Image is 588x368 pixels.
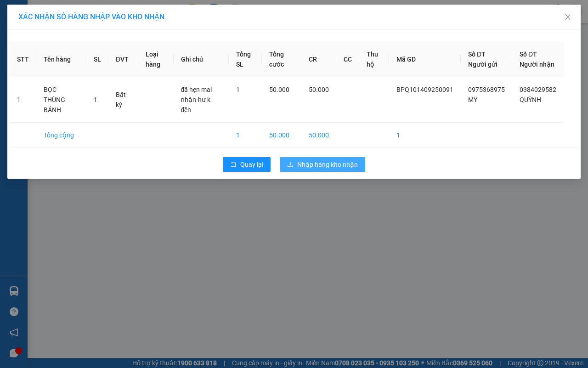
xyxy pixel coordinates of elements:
li: Bến xe [GEOGRAPHIC_DATA], 01 Võ Văn Truyện, KP 1, Phường 2 [4,20,175,43]
th: Tên hàng [36,42,86,77]
td: 50.000 [301,123,336,148]
th: CR [301,42,336,77]
td: BỌC THÙNG BÁNH [36,77,86,123]
th: STT [10,42,36,77]
span: Người gửi [468,61,498,68]
th: SL [86,42,108,77]
span: 0975368975 [468,86,505,93]
b: GỬI : VP [PERSON_NAME] [4,68,153,84]
span: Số ĐT [468,51,486,58]
th: ĐVT [108,42,138,77]
span: rollback [230,161,237,169]
td: 50.000 [262,123,301,148]
th: Mã GD [389,42,461,77]
td: 1 [229,123,262,148]
span: Quay lại [240,159,263,170]
span: download [287,161,294,169]
b: [GEOGRAPHIC_DATA] [53,6,151,17]
img: logo.jpg [4,4,50,50]
th: Tổng cước [262,42,301,77]
span: Số ĐT [520,51,537,58]
span: BPQ101409250091 [396,86,453,93]
span: đã hẹn mai nhận-hư k đền [181,86,212,113]
th: CC [336,42,359,77]
td: Bất kỳ [108,77,138,123]
button: rollbackQuay lại [223,157,271,172]
span: 50.000 [269,86,289,93]
th: Thu hộ [359,42,389,77]
li: 19001152 [4,43,175,55]
td: 1 [389,123,461,148]
span: Người nhận [520,61,554,68]
span: MY [468,96,477,103]
span: 1 [94,96,97,103]
button: Close [555,5,581,30]
span: 0384029582 [520,86,556,93]
th: Tổng SL [229,42,262,77]
span: phone [53,45,60,52]
span: QUỲNH [520,96,541,103]
th: Loại hàng [138,42,174,77]
span: close [564,13,571,21]
span: Nhập hàng kho nhận [297,159,358,170]
td: 1 [10,77,36,123]
span: XÁC NHẬN SỐ HÀNG NHẬP VÀO KHO NHẬN [18,12,164,21]
th: Ghi chú [174,42,229,77]
span: 50.000 [309,86,329,93]
span: 1 [236,86,240,93]
button: downloadNhập hàng kho nhận [280,157,365,172]
td: Tổng cộng [36,123,86,148]
span: environment [53,22,60,29]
